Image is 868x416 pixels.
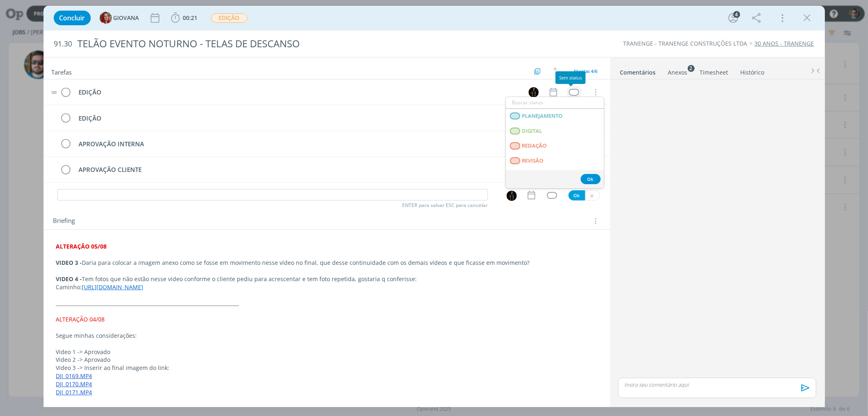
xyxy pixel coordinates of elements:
strong: VIDEO 3 - [56,259,82,266]
img: drag-icon.svg [51,91,57,94]
p: Video 3 -> Inserir ao final imagem do link: [56,364,597,372]
div: EDIÇÃO [75,87,521,97]
span: DIGITAL [522,128,542,134]
a: Histórico [740,65,765,77]
button: C [506,190,517,201]
div: dialog [44,6,825,407]
a: TRANENGE - TRANENGE CONSTRUÇÕES LTDA [623,40,748,47]
span: 00:21 [183,14,198,22]
a: Timesheet [700,65,729,77]
a: DJI_0169.MP4 [56,372,92,380]
div: EDIÇÃO [75,113,513,123]
span: REDAÇÃO [522,143,547,149]
button: Ok [581,174,601,184]
div: 4 [733,11,740,18]
a: DJI_0171.MP4 [56,388,92,396]
a: DJI_0170.MP4 [56,380,92,388]
input: Buscar status [506,97,604,108]
span: Tarefas [52,66,72,76]
a: Comentários [620,65,656,77]
button: Ok [568,190,585,200]
p: Segue minhas considerações: [56,332,597,340]
div: Sem status [555,71,586,84]
p: ___________________________________________________________________________ [56,299,597,307]
sup: 2 [688,65,695,72]
span: Concluir [59,15,85,21]
div: APROVAÇÃO CLIENTE [75,165,521,175]
span: PLANEJAMENTO [522,113,562,119]
span: EDIÇÃO [211,13,247,23]
button: EDIÇÃO [211,13,248,23]
strong: VIDEO 4 - [56,275,82,283]
button: C [528,86,540,98]
a: 30 ANOS - TRANENGE [755,40,814,47]
div: APROVAÇÃO INTERNA [75,139,521,149]
img: arrow-down-up.svg [553,68,559,75]
div: TELÃO EVENTO NOTURNO - TELAS DE DESCANSO [74,34,494,54]
span: 91.30 [54,40,72,48]
img: C [507,191,517,201]
p: Tem fotos que não estão nesse vídeo conforme o cliente pediu para acrescentar e tem foto repetida... [56,275,597,283]
button: 00:21 [169,11,200,24]
p: Video 2 -> Aprovado [56,356,597,364]
img: C [529,87,539,97]
button: Concluir [54,11,91,25]
span: ENTER para salvar ESC para cancelar [402,202,488,209]
strong: ALTERAÇÃO 05/08 [56,242,107,250]
span: Abertas 4/6 [574,68,598,74]
span: GIOVANA [114,15,139,21]
span: ALTERAÇÃO 04/08 [56,315,105,323]
p: Daria para colocar a imagem anexo como se fosse em movimento nesse vídeo no final, que desse cont... [56,259,597,267]
img: G [100,12,112,24]
button: 4 [727,11,740,24]
div: Anexos [668,68,688,77]
p: Video 1 -> Aprovado [56,348,597,356]
span: Briefing [53,216,75,227]
button: GGIOVANA [100,12,139,24]
span: REVISÃO [522,158,543,164]
span: Caminho: [56,283,82,291]
a: [URL][DOMAIN_NAME] [82,283,144,291]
